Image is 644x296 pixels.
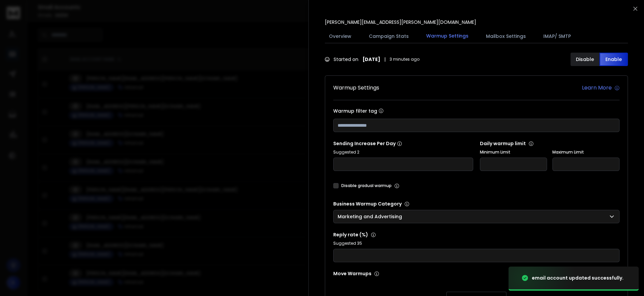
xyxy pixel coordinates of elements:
[480,140,620,147] p: Daily warmup limit
[333,241,620,246] p: Suggested 35
[325,29,355,44] button: Overview
[422,28,473,44] button: Warmup Settings
[333,231,620,238] p: Reply rate (%)
[599,53,628,66] button: Enable
[482,29,530,44] button: Mailbox Settings
[341,183,392,188] label: Disable gradual warmup
[333,140,473,147] p: Sending Increase Per Day
[390,57,419,62] span: 3 minutes ago
[571,53,628,66] button: DisableEnable
[480,150,547,155] label: Minimum Limit
[333,200,620,207] p: Business Warmup Category
[362,56,380,63] strong: [DATE]
[325,19,476,25] p: [PERSON_NAME][EMAIL_ADDRESS][PERSON_NAME][DOMAIN_NAME]
[325,56,419,63] div: Started on
[552,150,620,155] label: Maximum Limit
[338,213,405,220] p: Marketing and Advertising
[333,150,473,155] p: Suggested 2
[582,84,620,92] a: Learn More
[571,53,599,66] button: Disable
[539,29,575,44] button: IMAP/ SMTP
[333,84,379,92] h1: Warmup Settings
[333,108,620,113] label: Warmup filter tag
[365,29,413,44] button: Campaign Stats
[384,56,386,63] span: |
[333,270,475,277] p: Move Warmups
